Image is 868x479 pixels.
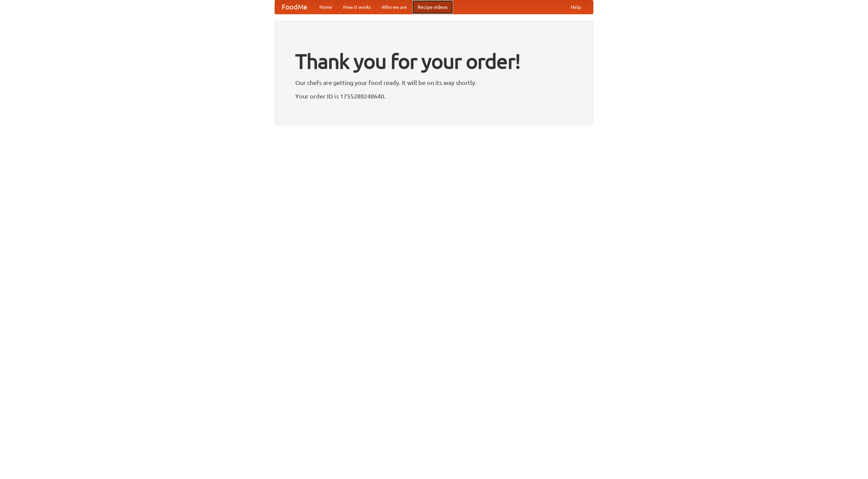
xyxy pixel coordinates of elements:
a: Help [565,0,586,14]
p: Your order ID is 1755288248640. [295,91,573,101]
a: Home [314,0,338,14]
a: FoodMe [275,0,314,14]
a: How it works [338,0,376,14]
h1: Thank you for your order! [295,45,573,78]
a: Who we are [376,0,412,14]
p: Our chefs are getting your food ready. It will be on its way shortly. [295,78,573,88]
a: Recipe videos [412,0,453,14]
